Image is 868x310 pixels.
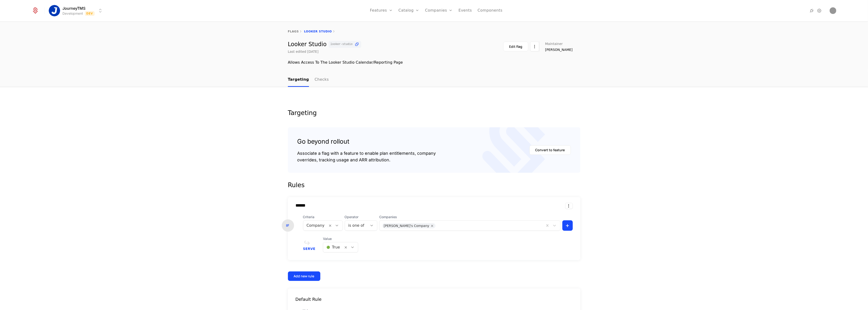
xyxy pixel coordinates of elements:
[330,43,353,46] span: looker-studio
[85,11,95,16] span: Dev
[545,42,563,45] span: Maintainer
[303,247,316,250] span: Serve
[379,215,560,219] span: Companies
[809,8,815,13] a: Integrations
[303,215,343,219] span: Criteria
[830,7,836,14] button: Open user button
[530,42,539,51] button: Select action
[345,215,377,219] span: Operator
[315,73,329,87] a: Checks
[288,73,309,87] a: Targeting
[288,60,580,65] div: Allows Access To The Looker Studio Calendar/Reporting Page
[565,203,573,209] button: Select action
[297,150,436,163] div: Associate a flag with a feature to enable plan entitlements, company overrides, tracking usage an...
[50,5,103,16] button: Select environment
[288,180,580,190] div: Rules
[503,42,528,51] button: Edit flag
[323,236,358,241] span: Value
[288,271,320,281] button: Add new rule
[429,223,436,228] div: Remove Chris's Company
[294,274,314,279] div: Add new rule
[297,137,436,146] div: Go beyond rollout
[288,73,580,87] nav: Main
[384,223,429,228] div: [PERSON_NAME]'s Company
[282,219,294,232] div: IF
[62,11,83,16] div: Development
[545,47,573,52] span: [PERSON_NAME]
[288,49,319,54] div: Last edited [DATE]
[288,110,580,116] div: Targeting
[562,220,573,231] button: +
[816,8,822,13] a: Settings
[288,296,580,303] div: Default Rule
[288,41,361,48] div: Looker Studio
[509,44,522,49] div: Edit flag
[49,5,60,16] img: JourneyTMS
[830,7,836,14] img: Walker Probasco
[529,145,571,155] button: Convert to feature
[62,5,85,11] span: JourneyTMS
[288,30,299,33] a: flags
[288,73,329,87] ul: Choose Sub Page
